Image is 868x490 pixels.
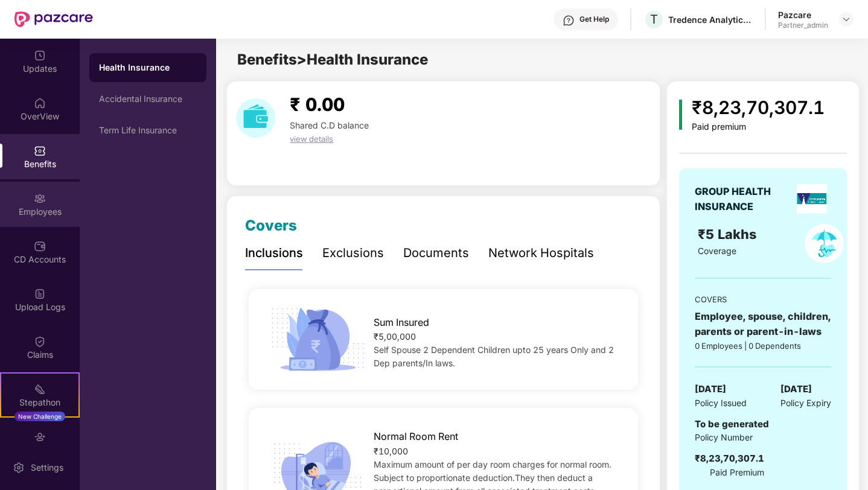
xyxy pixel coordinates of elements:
[695,184,793,214] div: GROUP HEALTH INSURANCE
[698,246,736,256] span: Coverage
[488,244,594,262] div: Network Hospitals
[374,445,620,458] div: ₹10,000
[374,330,620,343] div: ₹5,00,000
[563,14,575,27] img: svg+xml;base64,PHN2ZyBpZD0iSGVscC0zMngzMiIgeG1sbnM9Imh0dHA6Ly93d3cudzMub3JnLzIwMDAvc3ZnIiB3aWR0aD...
[668,14,753,25] div: Tredence Analytics Solutions Private Limited
[99,62,197,74] div: Health Insurance
[579,14,609,24] div: Get Help
[780,382,812,396] span: [DATE]
[1,396,78,409] div: Stepathon
[322,244,384,262] div: Exclusions
[695,418,769,430] span: To be generated
[695,309,831,339] div: Employee, spouse, children, parents or parent-in-laws
[710,466,764,479] span: Paid Premium
[695,293,831,305] div: COVERS
[13,462,25,474] img: svg+xml;base64,PHN2ZyBpZD0iU2V0dGluZy0yMHgyMCIgeG1sbnM9Imh0dHA6Ly93d3cudzMub3JnLzIwMDAvc3ZnIiB3aW...
[290,120,369,130] span: Shared C.D balance
[695,432,753,442] span: Policy Number
[14,11,93,27] img: New Pazcare Logo
[236,98,275,138] img: download
[237,51,428,68] span: Benefits > Health Insurance
[778,21,828,30] div: Partner_admin
[34,336,46,348] img: svg+xml;base64,PHN2ZyBpZD0iQ2xhaW0iIHhtbG5zPSJodHRwOi8vd3d3LnczLm9yZy8yMDAwL3N2ZyIgd2lkdGg9IjIwIi...
[27,462,67,474] div: Settings
[34,97,46,109] img: svg+xml;base64,PHN2ZyBpZD0iSG9tZSIgeG1sbnM9Imh0dHA6Ly93d3cudzMub3JnLzIwMDAvc3ZnIiB3aWR0aD0iMjAiIG...
[695,396,747,410] span: Policy Issued
[695,451,764,466] div: ₹8,23,70,307.1
[692,94,825,122] div: ₹8,23,70,307.1
[778,9,828,21] div: Pazcare
[34,240,46,252] img: svg+xml;base64,PHN2ZyBpZD0iQ0RfQWNjb3VudHMiIGRhdGEtbmFtZT0iQ0QgQWNjb3VudHMiIHhtbG5zPSJodHRwOi8vd3...
[245,217,297,234] span: Covers
[34,49,46,62] img: svg+xml;base64,PHN2ZyBpZD0iVXBkYXRlZCIgeG1sbnM9Imh0dHA6Ly93d3cudzMub3JnLzIwMDAvc3ZnIiB3aWR0aD0iMj...
[34,192,46,205] img: svg+xml;base64,PHN2ZyBpZD0iRW1wbG95ZWVzIiB4bWxucz0iaHR0cDovL3d3dy53My5vcmcvMjAwMC9zdmciIHdpZHRoPS...
[841,14,851,24] img: svg+xml;base64,PHN2ZyBpZD0iRHJvcGRvd24tMzJ4MzIiIHhtbG5zPSJodHRwOi8vd3d3LnczLm9yZy8yMDAwL3N2ZyIgd2...
[267,304,369,375] img: icon
[374,345,614,368] span: Self Spouse 2 Dependent Children upto 25 years Only and 2 Dep parents/In laws.
[99,94,197,104] div: Accidental Insurance
[34,383,46,395] img: svg+xml;base64,PHN2ZyB4bWxucz0iaHR0cDovL3d3dy53My5vcmcvMjAwMC9zdmciIHdpZHRoPSIyMSIgaGVpZ2h0PSIyMC...
[698,226,760,242] span: ₹5 Lakhs
[805,224,844,263] img: policyIcon
[290,134,333,144] span: view details
[34,288,46,300] img: svg+xml;base64,PHN2ZyBpZD0iVXBsb2FkX0xvZ3MiIGRhdGEtbmFtZT0iVXBsb2FkIExvZ3MiIHhtbG5zPSJodHRwOi8vd3...
[650,12,658,27] span: T
[780,396,831,410] span: Policy Expiry
[99,126,197,135] div: Term Life Insurance
[34,431,46,443] img: svg+xml;base64,PHN2ZyBpZD0iRW5kb3JzZW1lbnRzIiB4bWxucz0iaHR0cDovL3d3dy53My5vcmcvMjAwMC9zdmciIHdpZH...
[403,244,469,262] div: Documents
[692,122,825,132] div: Paid premium
[797,184,827,214] img: insurerLogo
[695,340,831,352] div: 0 Employees | 0 Dependents
[290,94,345,115] span: ₹ 0.00
[14,412,65,421] div: New Challenge
[245,244,303,262] div: Inclusions
[695,382,726,396] span: [DATE]
[374,429,458,444] span: Normal Room Rent
[374,315,429,330] span: Sum Insured
[34,145,46,157] img: svg+xml;base64,PHN2ZyBpZD0iQmVuZWZpdHMiIHhtbG5zPSJodHRwOi8vd3d3LnczLm9yZy8yMDAwL3N2ZyIgd2lkdGg9Ij...
[679,100,682,130] img: icon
